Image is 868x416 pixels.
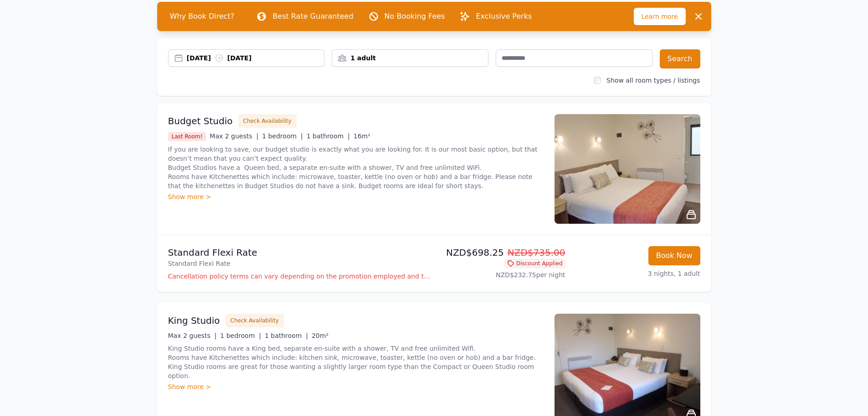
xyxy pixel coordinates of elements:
[187,53,324,63] div: [DATE] [DATE]
[508,247,565,258] span: NZD$735.00
[307,132,350,140] span: 1 bathroom |
[168,145,544,190] p: If you are looking to save, our budget studio is exactly what you are looking for. It is our most...
[168,115,233,127] h3: Budget Studio
[168,332,217,339] span: Max 2 guests |
[238,114,297,128] button: Check Availability
[265,332,308,339] span: 1 bathroom |
[476,11,532,22] p: Exclusive Perks
[648,246,700,265] button: Book Now
[504,259,565,268] span: Discount Applied
[385,11,445,22] p: No Booking Fees
[168,246,431,259] p: Standard Flexi Rate
[210,132,258,140] span: Max 2 guests |
[634,8,686,25] span: Learn more
[573,269,700,278] p: 3 nights, 1 adult
[168,259,431,268] p: Standard Flexi Rate
[332,53,488,63] div: 1 adult
[226,314,284,327] button: Check Availability
[168,344,544,380] p: King Studio rooms have a King bed, separate en-suite with a shower, TV and free unlimited Wifi. R...
[220,332,261,339] span: 1 bedroom |
[660,49,700,68] button: Search
[168,272,431,281] p: Cancellation policy terms can vary depending on the promotion employed and the time of stay of th...
[168,382,544,391] div: Show more >
[438,246,565,259] p: NZD$698.25
[168,192,544,201] div: Show more >
[262,132,303,140] span: 1 bedroom |
[163,7,242,26] span: Why Book Direct?
[168,314,220,327] h3: King Studio
[168,132,206,141] span: Last Room!
[312,332,329,339] span: 20m²
[606,77,700,84] label: Show all room types / listings
[272,11,353,22] p: Best Rate Guaranteed
[354,132,370,140] span: 16m²
[438,270,565,279] p: NZD$232.75 per night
